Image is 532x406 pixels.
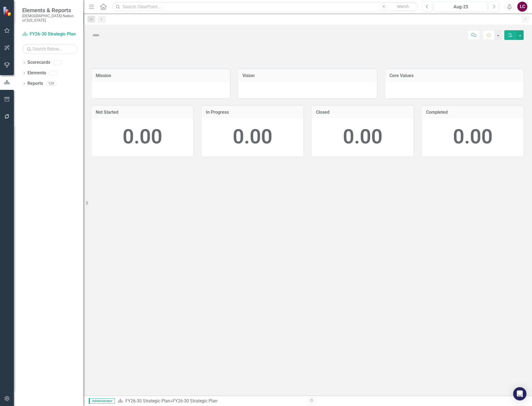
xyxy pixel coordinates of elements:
[3,6,12,16] img: ClearPoint Strategy
[125,398,170,404] a: FY26-30 Strategic Plan
[96,73,226,78] h3: Mission
[112,2,418,12] input: Search ClearPoint...
[22,31,78,37] a: FY26-30 Strategic Plan
[207,123,298,151] div: 0.00
[22,14,78,23] small: [DEMOGRAPHIC_DATA] Nation of [US_STATE]
[27,80,43,87] a: Reports
[513,387,526,400] div: Open Intercom Messenger
[397,4,409,9] span: Search
[316,110,409,115] h3: Closed
[46,81,57,86] div: 129
[118,398,303,404] div: »
[427,123,518,151] div: 0.00
[389,3,417,11] button: Search
[389,73,520,78] h3: Core Values
[27,59,50,66] a: Scorecards
[426,110,520,115] h3: Completed
[27,70,46,76] a: Elements
[436,4,485,10] div: Aug-25
[89,398,115,404] span: Administrator
[96,110,189,115] h3: Not Started
[92,31,100,40] img: Not Defined
[517,2,527,12] button: LC
[173,398,217,404] div: FY26-30 Strategic Plan
[206,110,299,115] h3: In Progress
[22,44,78,54] input: Search Below...
[242,73,373,78] h3: Vision
[317,123,408,151] div: 0.00
[97,123,188,151] div: 0.00
[22,7,78,14] span: Elements & Reports
[434,2,487,12] button: Aug-25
